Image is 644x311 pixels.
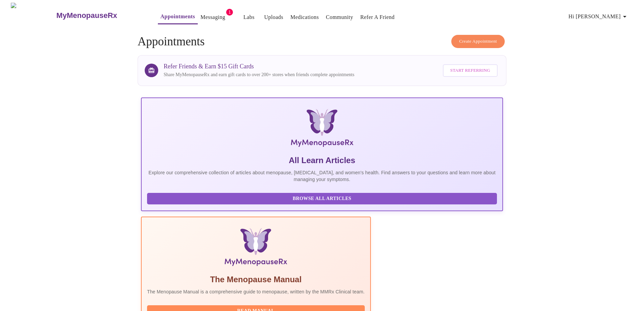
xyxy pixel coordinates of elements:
h4: Appointments [138,35,506,48]
h5: All Learn Articles [147,155,497,166]
h3: Refer Friends & Earn $15 Gift Cards [164,63,354,70]
button: Refer a Friend [358,10,398,24]
a: Medications [290,13,319,22]
h5: The Menopause Manual [147,274,365,285]
img: MyMenopauseRx Logo [11,3,55,28]
button: Messaging [198,10,228,24]
span: Create Appointment [459,38,497,45]
img: Menopause Manual [182,228,330,269]
button: Medications [288,10,321,24]
p: The Menopause Manual is a comprehensive guide to menopause, written by the MMRx Clinical team. [147,288,365,295]
a: Uploads [264,13,283,22]
a: Refer a Friend [360,13,395,22]
button: Appointments [158,10,198,24]
button: Labs [238,10,260,24]
p: Explore our comprehensive collection of articles about menopause, [MEDICAL_DATA], and women's hea... [147,169,497,183]
span: 1 [226,9,233,16]
button: Community [323,10,356,24]
button: Uploads [261,10,286,24]
span: Browse All Articles [154,195,490,203]
a: Browse All Articles [147,195,499,201]
a: MyMenopauseRx [55,4,144,27]
button: Hi [PERSON_NAME] [566,10,631,23]
a: Labs [243,13,255,22]
span: Start Referring [450,67,490,74]
button: Browse All Articles [147,193,497,205]
h3: MyMenopauseRx [56,11,117,20]
a: Community [326,13,353,22]
a: Messaging [200,13,225,22]
p: Share MyMenopauseRx and earn gift cards to over 200+ stores when friends complete appointments [164,71,354,78]
a: Start Referring [441,61,499,80]
button: Start Referring [443,64,498,77]
button: Create Appointment [451,35,505,48]
img: MyMenopauseRx Logo [201,109,443,150]
span: Hi [PERSON_NAME] [569,12,629,21]
a: Appointments [161,12,195,21]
